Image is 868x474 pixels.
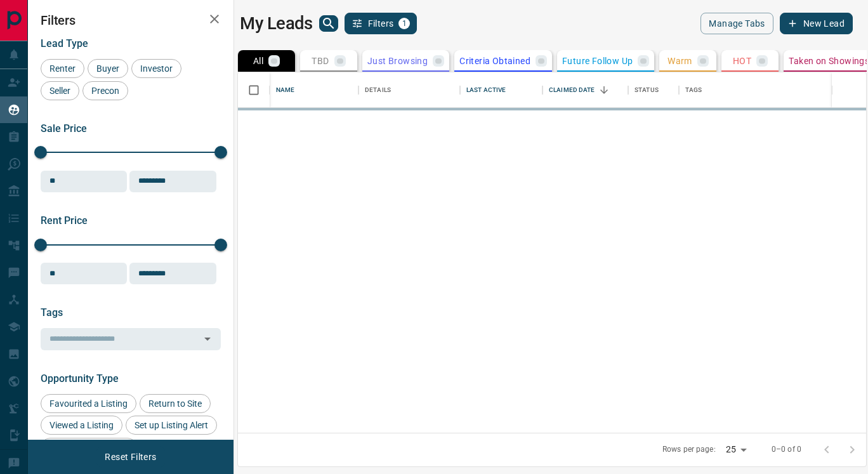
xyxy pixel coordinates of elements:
span: Rent Price [41,214,88,227]
p: Future Follow Up [562,56,633,65]
div: Tags [685,72,702,108]
div: Details [365,72,391,108]
p: Warm [667,56,692,65]
div: Claimed Date [549,72,595,108]
div: Details [358,72,460,108]
p: Rows per page: [662,444,716,455]
div: Renter [41,59,84,78]
button: Manage Tabs [700,13,773,34]
span: Precon [87,86,124,96]
span: Viewed a Listing [45,420,118,430]
span: Buyer [92,63,124,74]
div: Return to Site [140,394,211,413]
span: Opportunity Type [41,372,119,385]
div: Status [628,72,679,108]
div: Name [270,72,358,108]
h2: Filters [41,13,221,28]
span: Renter [45,63,80,74]
span: Sale Price [41,122,87,135]
p: Just Browsing [367,56,428,65]
button: search button [319,15,338,32]
p: TBD [312,56,329,65]
div: Buyer [88,59,128,78]
button: Filters1 [345,13,418,34]
div: Seller [41,81,79,100]
span: Investor [136,63,177,74]
div: Favourited a Listing [41,394,136,413]
p: All [253,56,263,65]
span: Favourited a Listing [45,398,132,409]
div: Name [276,72,295,108]
div: Claimed Date [542,72,628,108]
div: Last Active [460,72,542,108]
div: Set up Listing Alert [126,416,217,435]
div: Tags [679,72,832,108]
span: 1 [400,19,409,28]
button: New Lead [780,13,853,34]
div: Viewed a Listing [41,416,122,435]
button: Sort [595,81,613,99]
span: Tags [41,306,63,319]
p: Criteria Obtained [459,56,530,65]
div: Investor [131,59,181,78]
span: Set up Listing Alert [130,420,213,430]
button: Reset Filters [96,446,164,468]
button: Open [199,330,216,348]
p: 0–0 of 0 [772,444,801,455]
span: Return to Site [144,398,206,409]
div: 25 [721,440,751,459]
div: Status [635,72,659,108]
span: Lead Type [41,37,88,49]
p: HOT [733,56,751,65]
h1: My Leads [240,13,313,34]
div: Precon [82,81,128,100]
div: Last Active [466,72,506,108]
span: Seller [45,86,75,96]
